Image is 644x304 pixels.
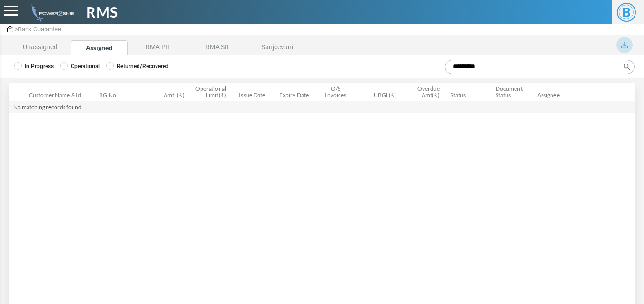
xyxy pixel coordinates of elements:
[26,83,96,101] th: Customer Name &amp; Id: activate to sort column ascending
[11,40,68,55] li: Unassigned
[18,26,61,33] span: Bank Guarantee
[28,2,74,22] img: admin
[448,83,493,101] th: Status: activate to sort column ascending
[493,83,534,101] th: Document Status: activate to sort column ascending
[617,3,636,22] span: B
[71,40,128,55] li: Assigned
[248,40,305,55] li: Sanjeevani
[106,62,169,71] label: Returned/Recovered
[442,60,635,74] label: Search:
[150,83,192,101] th: Amt. (₹): activate to sort column ascending
[7,26,13,32] img: admin
[359,83,405,101] th: UBGL(₹): activate to sort column ascending
[14,62,54,71] label: In Progress
[130,40,187,55] li: RMA PIF
[192,83,234,101] th: Operational Limit(₹): activate to sort column ascending
[86,1,118,23] span: RMS
[9,101,635,113] td: No matching records found
[317,83,359,101] th: O/S Invoices: activate to sort column ascending
[276,83,317,101] th: Expiry Date: activate to sort column ascending
[234,83,276,101] th: Issue Date: activate to sort column ascending
[621,42,628,48] img: download_blue.svg
[60,62,100,71] label: Operational
[189,40,246,55] li: RMA SIF
[9,83,26,101] th: &nbsp;: activate to sort column descending
[405,83,448,101] th: Overdue Amt(₹): activate to sort column ascending
[96,83,150,101] th: BG No.: activate to sort column ascending
[445,60,635,74] input: Search:
[534,83,635,101] th: Assignee: activate to sort column ascending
